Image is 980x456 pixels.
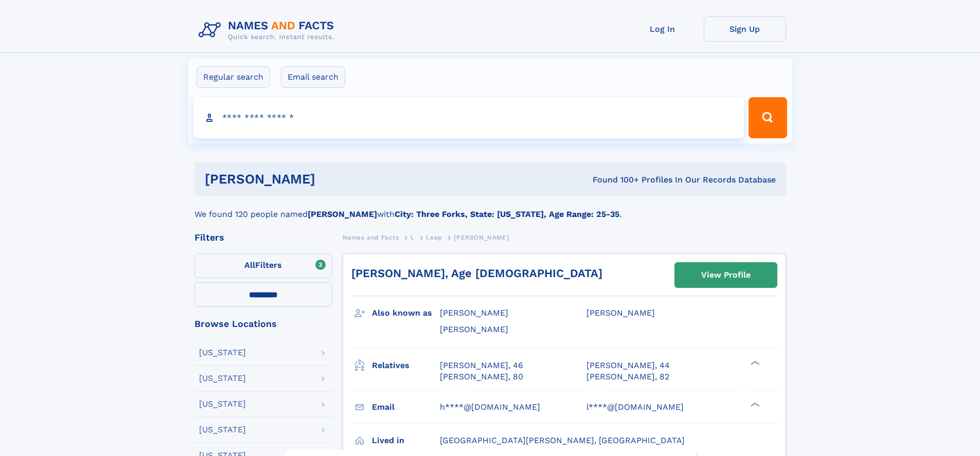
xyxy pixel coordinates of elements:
a: View Profile [675,263,777,287]
a: Leep [426,231,442,244]
span: [PERSON_NAME] [454,234,509,241]
h3: Also known as [372,304,440,322]
span: [PERSON_NAME] [440,324,508,334]
a: Sign Up [704,16,786,42]
span: [PERSON_NAME] [586,308,655,318]
div: [US_STATE] [199,400,246,408]
a: [PERSON_NAME], Age [DEMOGRAPHIC_DATA] [351,267,602,280]
label: Regular search [197,66,270,88]
h3: Email [372,398,440,416]
a: Names and Facts [343,231,399,244]
div: [US_STATE] [199,374,246,382]
input: search input [193,97,744,138]
span: All [244,260,255,270]
a: [PERSON_NAME], 44 [586,360,670,371]
b: City: Three Forks, State: [US_STATE], Age Range: 25-35 [395,209,619,219]
a: L [411,231,415,244]
div: ❯ [748,401,760,408]
label: Email search [281,66,345,88]
h1: [PERSON_NAME] [205,173,454,186]
label: Filters [194,253,332,278]
div: View Profile [701,263,751,287]
img: Logo Names and Facts [194,16,343,44]
button: Search Button [749,97,787,138]
div: [US_STATE] [199,349,246,357]
b: [PERSON_NAME] [308,209,377,219]
div: Browse Locations [194,319,332,329]
div: We found 120 people named with . [194,196,786,221]
a: [PERSON_NAME], 80 [440,371,523,382]
div: [US_STATE] [199,426,246,434]
h3: Lived in [372,432,440,449]
div: Found 100+ Profiles In Our Records Database [454,174,776,186]
span: [GEOGRAPHIC_DATA][PERSON_NAME], [GEOGRAPHIC_DATA] [440,435,685,445]
span: Leep [426,234,442,241]
div: ❯ [748,359,760,366]
a: Log In [621,16,704,42]
h3: Relatives [372,357,440,374]
a: [PERSON_NAME], 82 [586,371,669,382]
span: [PERSON_NAME] [440,308,508,318]
span: L [411,234,415,241]
a: [PERSON_NAME], 46 [440,360,523,371]
div: Filters [194,233,332,242]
